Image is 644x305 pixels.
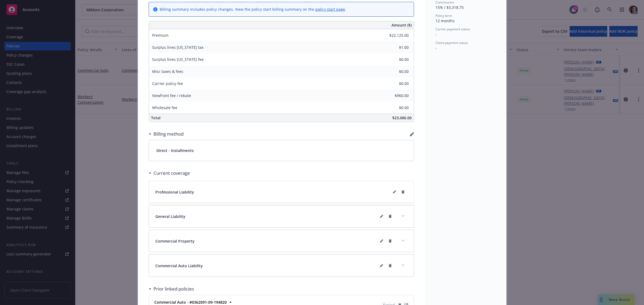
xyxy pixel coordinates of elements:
span: Professional Liability [155,189,194,195]
span: Carrier payment status [436,27,470,31]
div: Commercial Propertyexpand content [149,230,414,252]
span: Policy term [436,13,452,18]
span: Premium [152,33,169,38]
button: expand content [399,212,407,220]
h3: Current coverage [153,170,190,177]
input: 0.00 [377,80,412,88]
span: - [436,45,437,50]
span: Misc taxes & fees [152,69,183,74]
button: expand content [399,236,407,245]
input: 0.00 [377,104,412,112]
span: Surplus lines [US_STATE] tax [152,45,203,50]
span: Commercial Property [155,238,195,244]
span: Total [151,115,160,120]
span: General Liability [155,214,185,219]
strong: Commercial Auto - #0362091-09-194820 [154,300,227,305]
span: Wholesale fee [152,105,177,110]
div: Direct - Installments [149,140,414,161]
span: Commercial Auto Liability [155,263,203,269]
h3: Billing method [153,131,184,137]
div: Billing summary includes policy changes. View the policy start billing summary on the . [160,6,346,12]
div: Prior linked policies [149,285,194,292]
div: Commercial Auto Liabilityexpand content [149,255,414,277]
span: Newfront fee / rebate [152,93,191,98]
span: Amount ($) [391,22,412,28]
span: 15% / $3,318.75 [436,5,464,10]
span: Surplus lines [US_STATE] fee [152,57,204,62]
a: policy start page [315,7,345,12]
div: General Liabilityexpand content [149,205,414,227]
span: 12 months [436,18,455,23]
span: Carrier policy fee [152,81,183,86]
span: $23,086.00 [392,115,412,120]
span: Client payment status [436,40,468,45]
span: - [436,32,437,37]
div: Billing method [149,131,184,137]
h3: Prior linked policies [153,285,194,292]
input: 0.00 [377,31,412,39]
input: 0.00 [377,43,412,51]
div: Current coverage [149,170,190,177]
input: 0.00 [377,55,412,64]
input: 0.00 [377,68,412,76]
button: expand content [399,261,407,270]
input: 0.00 [377,92,412,100]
